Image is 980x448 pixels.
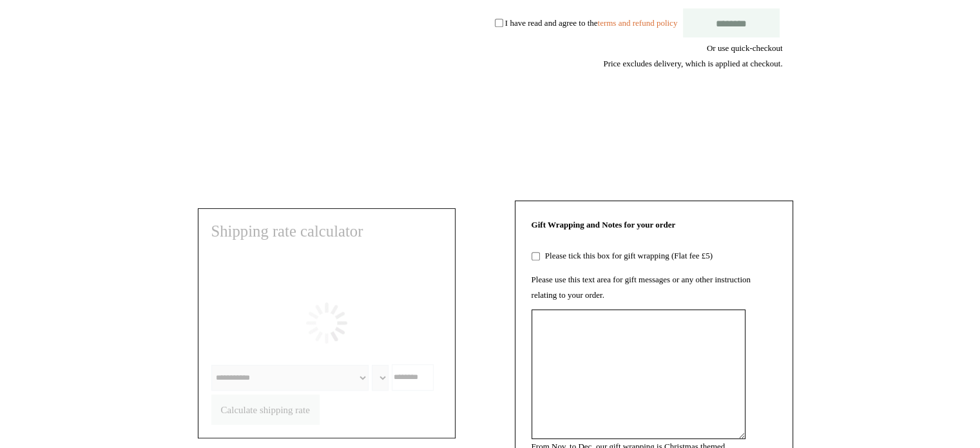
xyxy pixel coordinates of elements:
div: Or use quick-checkout [198,41,783,72]
label: I have read and agree to the [505,17,677,27]
label: Please use this text area for gift messages or any other instruction relating to your order. [532,275,751,300]
strong: Gift Wrapping and Notes for your order [532,220,676,229]
a: terms and refund policy [597,17,677,27]
iframe: PayPal-paypal [686,118,783,153]
div: Price excludes delivery, which is applied at checkout. [198,56,783,72]
label: Please tick this box for gift wrapping (Flat fee £5) [542,251,713,260]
